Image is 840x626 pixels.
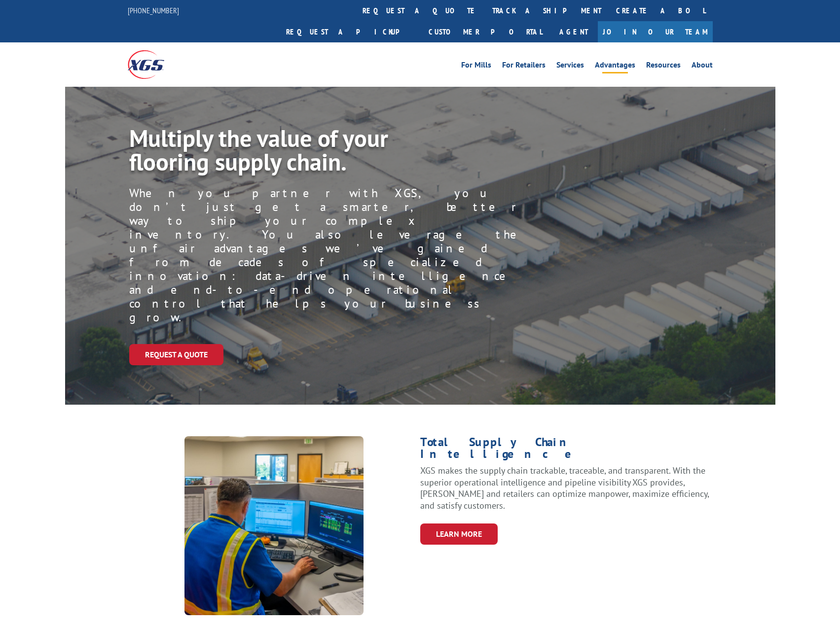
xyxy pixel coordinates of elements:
a: Join Our Team [598,21,713,42]
a: Services [556,61,584,72]
a: Resources [646,61,681,72]
a: Request a pickup [279,21,421,42]
a: For Retailers [502,61,546,72]
a: Request a Quote [129,344,223,365]
a: Advantages [595,61,635,72]
a: [PHONE_NUMBER] [128,5,179,15]
img: thumbnail [184,436,364,615]
p: When you partner with XGS, you don’t just get a smarter, better way to ship your complex inventor... [129,186,543,324]
h1: Total Supply Chain Intelligence [420,436,713,465]
a: About [692,61,713,72]
h1: Multiply the value of your flooring supply chain. [129,126,529,178]
a: For Mills [461,61,491,72]
a: Agent [549,21,598,42]
a: Customer Portal [421,21,549,42]
p: XGS makes the supply chain trackable, traceable, and transparent. With the superior operational i... [420,465,713,512]
a: LEARN MORE [420,523,498,545]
